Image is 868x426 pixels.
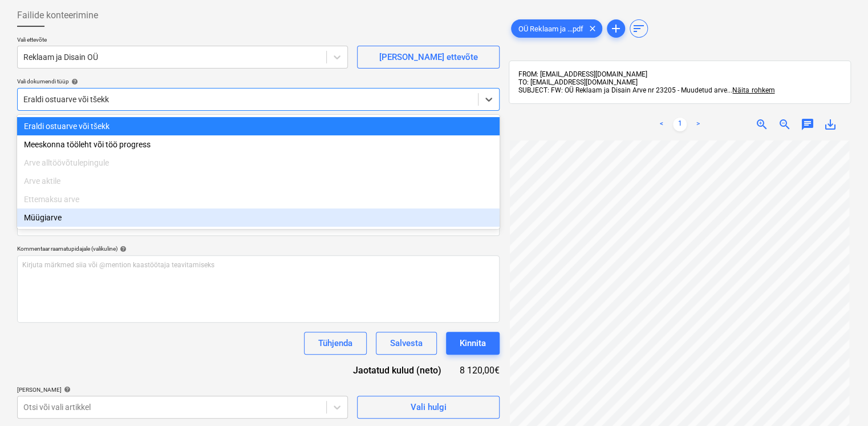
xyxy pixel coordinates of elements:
[117,246,127,252] span: help
[62,386,71,393] span: help
[518,78,638,86] span: TO: [EMAIL_ADDRESS][DOMAIN_NAME]
[357,396,500,419] button: Vali hulgi
[755,118,769,131] span: zoom_in
[411,400,447,415] div: Vali hulgi
[691,118,705,131] a: Next page
[801,118,814,131] span: chat
[318,336,352,351] div: Tühjenda
[17,78,500,85] div: Vali dokumendi tüüp
[17,208,500,227] div: Müügiarve
[17,9,98,22] span: Failide konteerimine
[17,154,500,172] div: Arve alltöövõtulepingule
[512,25,590,33] span: OÜ Reklaam ja ...pdf
[586,22,599,35] span: clear
[609,22,623,35] span: add
[778,118,792,131] span: zoom_out
[17,245,500,252] div: Kommentaar raamatupidajale (valikuline)
[17,190,500,208] div: Ettemaksu arve
[17,172,500,190] div: Arve aktile
[511,19,602,38] div: OÜ Reklaam ja ...pdf
[17,36,348,46] p: Vali ettevõte
[673,118,687,131] a: Page 1 is your current page
[518,70,647,78] span: FROM: [EMAIL_ADDRESS][DOMAIN_NAME]
[824,118,837,131] span: save_alt
[732,86,774,94] span: Näita rohkem
[811,371,868,426] iframe: Chat Widget
[460,364,500,377] div: 8 120,00€
[17,135,500,154] div: Meeskonna tööleht või töö progress
[655,118,668,131] a: Previous page
[379,50,478,65] div: [PERSON_NAME] ettevõte
[446,332,500,355] button: Kinnita
[390,336,423,351] div: Salvesta
[304,332,367,355] button: Tühjenda
[357,46,500,69] button: [PERSON_NAME] ettevõte
[632,22,646,35] span: sort
[344,364,460,377] div: Jaotatud kulud (neto)
[460,336,486,351] div: Kinnita
[727,86,774,94] span: ...
[376,332,437,355] button: Salvesta
[17,117,500,135] div: Eraldi ostuarve või tšekk
[69,78,78,85] span: help
[518,86,727,94] span: SUBJECT: FW: OÜ Reklaam ja Disain Arve nr 23205 - Muudetud arve
[17,386,348,393] div: [PERSON_NAME]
